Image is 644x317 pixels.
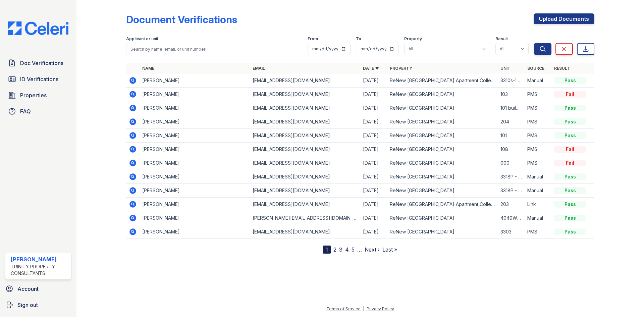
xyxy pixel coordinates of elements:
a: Name [142,66,154,71]
td: 3318P - 301 [498,170,525,184]
td: [PERSON_NAME] [140,115,250,129]
div: Pass [554,228,586,235]
td: ReNew [GEOGRAPHIC_DATA] [387,211,497,225]
td: ReNew [GEOGRAPHIC_DATA] [387,101,497,115]
td: ReNew [GEOGRAPHIC_DATA] [387,88,497,101]
a: 3 [339,246,342,253]
div: | [363,306,364,311]
td: ReNew [GEOGRAPHIC_DATA] [387,170,497,184]
td: [DATE] [360,88,387,101]
label: To [356,36,361,42]
td: ReNew [GEOGRAPHIC_DATA] [387,156,497,170]
a: Properties [5,89,71,102]
td: ReNew [GEOGRAPHIC_DATA] [387,115,497,129]
div: Pass [554,105,586,111]
span: Account [17,285,39,293]
td: [DATE] [360,115,387,129]
a: ID Verifications [5,72,71,86]
td: [PERSON_NAME] [140,198,250,211]
td: 203 [498,198,525,211]
div: Pass [554,132,586,139]
td: [PERSON_NAME] [140,156,250,170]
a: 5 [352,246,355,253]
td: ReNew [GEOGRAPHIC_DATA] Apartment Collection [387,198,497,211]
td: [DATE] [360,170,387,184]
td: [PERSON_NAME] [140,88,250,101]
td: Link [525,198,551,211]
td: [DATE] [360,143,387,156]
td: [EMAIL_ADDRESS][DOMAIN_NAME] [250,129,360,143]
div: Fail [554,91,586,98]
td: ReNew [GEOGRAPHIC_DATA] [387,143,497,156]
td: [EMAIL_ADDRESS][DOMAIN_NAME] [250,225,360,239]
td: PMS [525,129,551,143]
td: Manual [525,211,551,225]
td: Manual [525,170,551,184]
div: Pass [554,118,586,125]
td: [DATE] [360,184,387,198]
td: PMS [525,115,551,129]
td: Manual [525,184,551,198]
div: Pass [554,187,586,194]
img: CE_Logo_Blue-a8612792a0a2168367f1c8372b55b34899dd931a85d93a1a3d3e32e68fde9ad4.png [3,21,74,35]
div: Pass [554,215,586,221]
td: [PERSON_NAME] [140,74,250,88]
td: [EMAIL_ADDRESS][DOMAIN_NAME] [250,74,360,88]
td: PMS [525,143,551,156]
td: ReNew [GEOGRAPHIC_DATA] Apartment Collection [387,74,497,88]
td: [PERSON_NAME] [140,211,250,225]
a: Email [253,66,265,71]
a: 2 [333,246,336,253]
td: 3318P - 301 [498,184,525,198]
a: Upload Documents [534,13,594,24]
a: Sign out [3,298,74,312]
td: 3310s-102 [498,74,525,88]
div: [PERSON_NAME] [11,255,68,263]
td: 4049W - 101 [498,211,525,225]
td: PMS [525,101,551,115]
a: Account [3,282,74,296]
div: Fail [554,160,586,166]
td: 3303 [498,225,525,239]
a: FAQ [5,105,71,118]
div: Pass [554,201,586,208]
a: Source [527,66,544,71]
td: [EMAIL_ADDRESS][DOMAIN_NAME] [250,115,360,129]
div: Pass [554,77,586,84]
td: [DATE] [360,101,387,115]
span: Doc Verifications [20,59,63,67]
td: [PERSON_NAME] [140,225,250,239]
td: [DATE] [360,156,387,170]
td: ReNew [GEOGRAPHIC_DATA] [387,184,497,198]
a: Unit [500,66,511,71]
td: [DATE] [360,129,387,143]
td: [PERSON_NAME][EMAIL_ADDRESS][DOMAIN_NAME] [250,211,360,225]
div: Pass [554,173,586,180]
a: Doc Verifications [5,56,71,70]
td: [PERSON_NAME] [140,143,250,156]
td: [PERSON_NAME] [140,184,250,198]
div: 1 [323,246,331,254]
div: Trinity Property Consultants [11,263,68,277]
td: ReNew [GEOGRAPHIC_DATA] [387,129,497,143]
td: [DATE] [360,74,387,88]
div: Document Verifications [126,13,237,25]
td: [DATE] [360,211,387,225]
td: 000 [498,156,525,170]
td: [EMAIL_ADDRESS][DOMAIN_NAME] [250,101,360,115]
label: Property [404,36,422,42]
td: [EMAIL_ADDRESS][DOMAIN_NAME] [250,156,360,170]
td: [EMAIL_ADDRESS][DOMAIN_NAME] [250,170,360,184]
td: ReNew [GEOGRAPHIC_DATA] [387,225,497,239]
td: PMS [525,156,551,170]
label: Applicant or unit [126,36,158,42]
td: [PERSON_NAME] [140,129,250,143]
td: [PERSON_NAME] [140,101,250,115]
div: Fail [554,146,586,153]
td: 101 [498,129,525,143]
td: 101 building 4042 [498,101,525,115]
span: FAQ [20,107,31,115]
td: [EMAIL_ADDRESS][DOMAIN_NAME] [250,184,360,198]
a: Last » [382,246,397,253]
td: PMS [525,225,551,239]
